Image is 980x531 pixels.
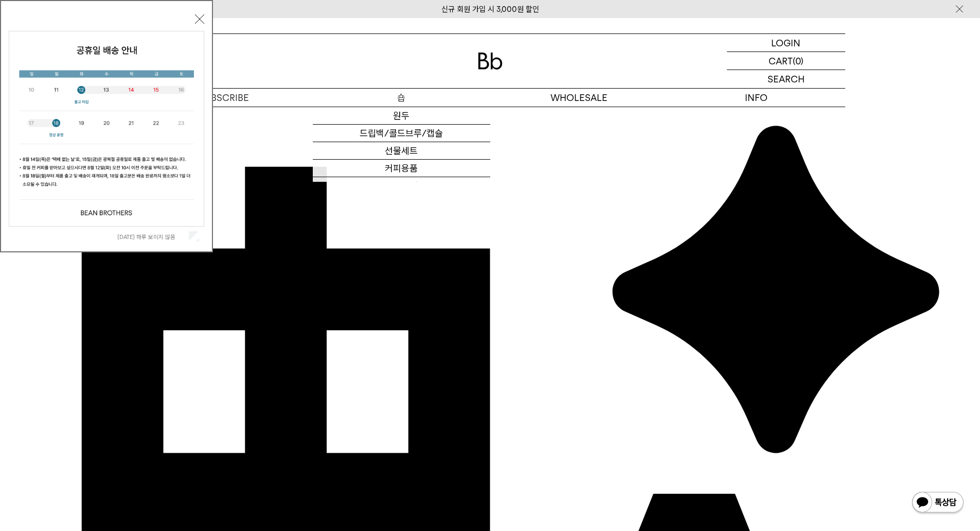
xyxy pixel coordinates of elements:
[478,53,503,70] img: 로고
[313,107,490,125] a: 원두
[490,89,668,107] p: WHOLESALE
[769,52,793,70] p: CART
[135,89,313,107] a: SUBSCRIBE
[313,125,490,142] a: 드립백/콜드브루/캡슐
[195,14,204,24] button: 닫기
[771,34,800,52] p: LOGIN
[9,31,204,226] img: cb63d4bbb2e6550c365f227fdc69b27f_113810.jpg
[313,89,490,107] a: 숍
[441,5,539,14] a: 신규 회원 가입 시 3,000원 할인
[313,177,490,195] a: 프로그램
[313,142,490,160] a: 선물세트
[793,52,804,70] p: (0)
[117,233,187,241] label: [DATE] 하루 보이지 않음
[313,160,490,177] a: 커피용품
[668,89,845,107] p: INFO
[727,52,845,70] a: CART (0)
[768,70,805,88] p: SEARCH
[911,491,965,516] img: 카카오톡 채널 1:1 채팅 버튼
[727,34,845,52] a: LOGIN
